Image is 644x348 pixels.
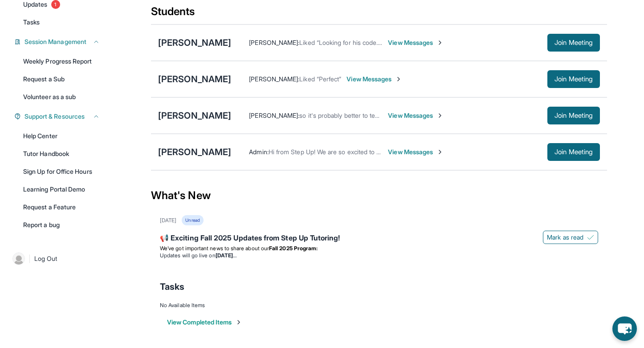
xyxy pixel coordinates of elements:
button: Join Meeting [547,70,600,88]
span: [PERSON_NAME] : [249,75,299,83]
span: Log Out [34,254,57,263]
strong: Fall 2025 Program: [269,245,318,252]
img: Chevron-Right [436,148,444,156]
span: We’ve got important news to share about our [160,245,269,252]
div: 📢 Exciting Fall 2025 Updates from Step Up Tutoring! [160,232,598,245]
span: Join Meeting [554,113,593,118]
img: user-img [12,252,25,265]
span: | [29,253,31,264]
span: View Messages [388,148,444,156]
button: Join Meeting [547,107,600,124]
span: Support & Resources [24,112,85,121]
span: so it's probably better to teach them separately. Would that be ok? [299,112,485,119]
div: What's New [151,176,607,215]
span: Join Meeting [554,149,593,155]
span: [PERSON_NAME] : [249,39,299,46]
span: Session Management [24,37,86,46]
a: Help Center [18,128,105,144]
div: [PERSON_NAME] [158,36,231,49]
button: View Completed Items [167,318,242,327]
a: Learning Portal Demo [18,181,105,197]
div: [PERSON_NAME] [158,146,231,158]
a: Sign Up for Office Hours [18,164,105,180]
div: Students [151,4,607,24]
div: Unread [182,215,203,225]
button: Session Management [21,37,100,46]
button: Join Meeting [547,143,600,161]
span: View Messages [388,111,444,120]
span: Join Meeting [554,76,593,82]
a: Tutor Handbook [18,146,105,162]
a: Volunteer as a sub [18,89,105,105]
a: |Log Out [9,249,105,268]
button: Support & Resources [21,112,100,121]
span: Tasks [160,280,184,293]
span: Liked “Perfect” [299,75,341,83]
img: Chevron-Right [436,39,444,46]
a: Weekly Progress Report [18,53,105,69]
div: [PERSON_NAME] [158,109,231,122]
img: Mark as read [587,234,594,241]
strong: [DATE] [216,252,236,259]
a: Tasks [18,14,105,30]
div: [PERSON_NAME] [158,73,231,85]
button: chat-button [612,316,637,341]
span: Tasks [23,18,40,27]
div: [DATE] [160,217,176,224]
img: Chevron-Right [436,112,444,119]
span: Join Meeting [554,40,593,45]
div: No Available Items [160,302,598,309]
img: Chevron-Right [395,76,402,83]
span: Mark as read [547,233,583,242]
span: Admin : [249,148,268,156]
span: [PERSON_NAME] : [249,112,299,119]
a: Request a Sub [18,71,105,87]
button: Join Meeting [547,34,600,52]
span: View Messages [346,75,402,84]
a: Report a bug [18,217,105,233]
span: View Messages [388,38,444,47]
a: Request a Feature [18,199,105,215]
button: Mark as read [543,231,598,244]
span: Liked “Looking for his code. Give me a sec” [299,39,422,46]
li: Updates will go live on [160,252,598,259]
